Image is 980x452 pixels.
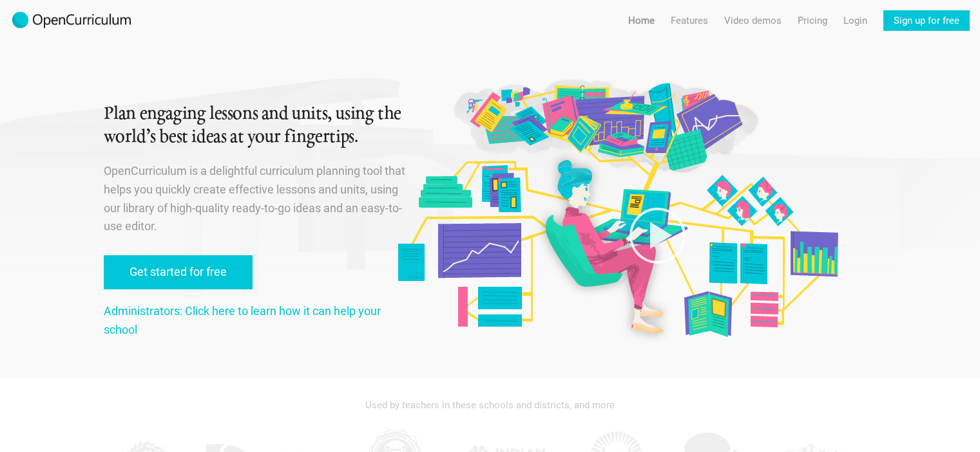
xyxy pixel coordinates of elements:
[104,304,381,336] a: Administrators: Click here to learn how it can help your school
[104,391,877,419] div: Used by teachers in these schools and districts, and more
[104,162,408,236] p: OpenCurriculum is a delightful curriculum planning tool that helps you quickly create effective l...
[883,10,970,31] a: Sign up for free
[10,10,133,31] img: 2017-logo-m.png
[798,10,827,31] a: Pricing
[104,255,253,289] a: Get started for free
[628,10,655,31] a: Home
[104,103,408,149] h1: Plan engaging lessons and units, using the world’s best ideas at your fingertips.
[843,10,867,31] a: Login
[393,77,841,341] img: Original illustration by Malisa Suchanya, Oakland, CA (malisasuchanya.com)
[671,10,708,31] a: Features
[724,10,782,31] a: Video demos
